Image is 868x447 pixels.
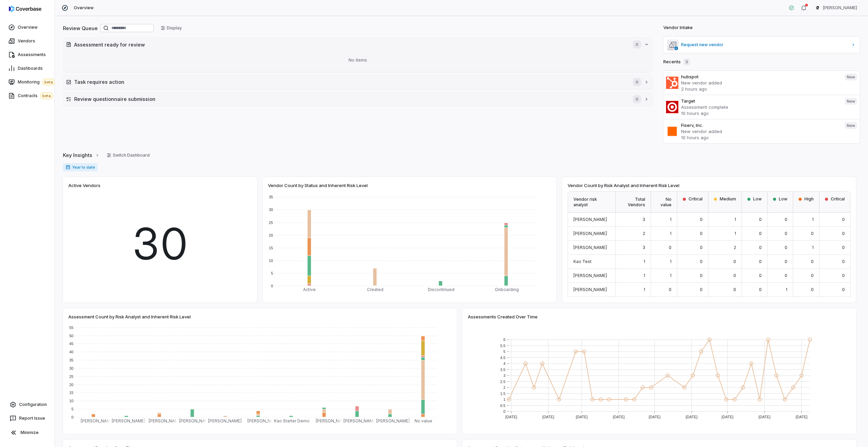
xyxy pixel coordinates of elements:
[18,66,43,71] span: Dashboards
[845,98,857,105] span: New
[503,397,505,402] text: 1
[785,245,787,250] span: 0
[686,415,698,419] text: [DATE]
[500,368,505,372] text: 3.5
[759,231,762,236] span: 0
[842,273,845,278] span: 0
[831,196,845,202] span: Critical
[71,415,73,419] text: 0
[19,402,47,407] span: Configuration
[271,271,273,275] text: 5
[670,259,672,264] span: 1
[69,366,73,370] text: 30
[74,95,626,103] h2: Review questionnaire submission
[815,5,820,11] img: Gus Cuddy avatar
[643,231,645,236] span: 2
[69,391,73,395] text: 15
[785,259,787,264] span: 0
[700,231,703,236] span: 0
[759,259,762,264] span: 0
[18,92,53,99] span: Contracts
[681,80,839,86] p: New vendor added
[842,259,845,264] span: 0
[269,233,273,237] text: 20
[616,192,651,213] div: Total Vendors
[271,284,273,288] text: 0
[651,192,677,213] div: No value
[573,231,607,236] span: [PERSON_NAME]
[642,217,645,222] span: 3
[63,92,652,106] button: Review questionnaire submission0
[500,356,505,360] text: 4.5
[1,76,53,88] a: Monitoringbeta
[269,195,273,199] text: 35
[812,217,814,222] span: 1
[40,92,53,99] span: beta
[503,373,505,378] text: 3
[74,5,94,11] span: Overview
[845,74,857,80] span: New
[63,148,100,162] a: Key Insights
[157,23,186,33] button: Display
[9,5,41,12] img: logo-D7KZi-bG.svg
[700,217,703,222] span: 0
[269,246,273,250] text: 15
[681,122,839,128] h3: Fiserv, Inc.
[643,287,645,292] span: 1
[19,416,45,421] span: Report Issue
[63,75,652,89] button: Task requires action0
[842,287,845,292] span: 0
[845,122,857,129] span: New
[69,399,73,403] text: 10
[500,344,505,348] text: 5.5
[573,217,607,222] span: [PERSON_NAME]
[785,217,787,222] span: 0
[3,426,52,439] button: Minimize
[68,314,191,320] span: Assessment Count by Risk Analyst and Inherent Risk Level
[63,152,92,159] span: Key Insights
[568,192,616,213] div: Vendor risk analyst
[681,86,839,92] p: 2 hours ago
[786,287,787,292] span: 1
[700,245,703,250] span: 0
[18,52,46,57] span: Assessments
[1,35,53,47] a: Vendors
[66,165,70,170] svg: Date range for report
[63,38,652,51] button: Assessment ready for review0
[681,128,839,134] p: New vendor added
[69,374,73,379] text: 25
[753,196,762,202] span: Low
[269,259,273,263] text: 10
[633,40,641,49] span: 0
[500,392,505,396] text: 1.5
[670,273,672,278] span: 1
[785,273,787,278] span: 0
[689,196,703,202] span: Critical
[633,95,641,103] span: 0
[812,245,814,250] span: 1
[733,259,736,264] span: 0
[700,287,703,292] span: 0
[18,79,55,86] span: Monitoring
[503,385,505,390] text: 2
[542,415,554,419] text: [DATE]
[42,79,55,86] span: beta
[670,231,672,236] span: 1
[733,287,736,292] span: 0
[269,221,273,225] text: 25
[69,326,73,330] text: 55
[468,314,538,320] span: Assessments Created Over Time
[500,404,505,408] text: 0.5
[573,287,607,292] span: [PERSON_NAME]
[3,398,52,411] a: Configuration
[759,217,762,222] span: 0
[613,415,625,419] text: [DATE]
[61,148,102,162] button: Key Insights
[68,182,100,188] span: Active Vendors
[18,38,35,44] span: Vendors
[811,259,814,264] span: 0
[811,3,861,13] button: Gus Cuddy avatar[PERSON_NAME]
[500,380,505,384] text: 2.5
[103,150,154,160] button: Switch Dashboard
[700,273,703,278] span: 0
